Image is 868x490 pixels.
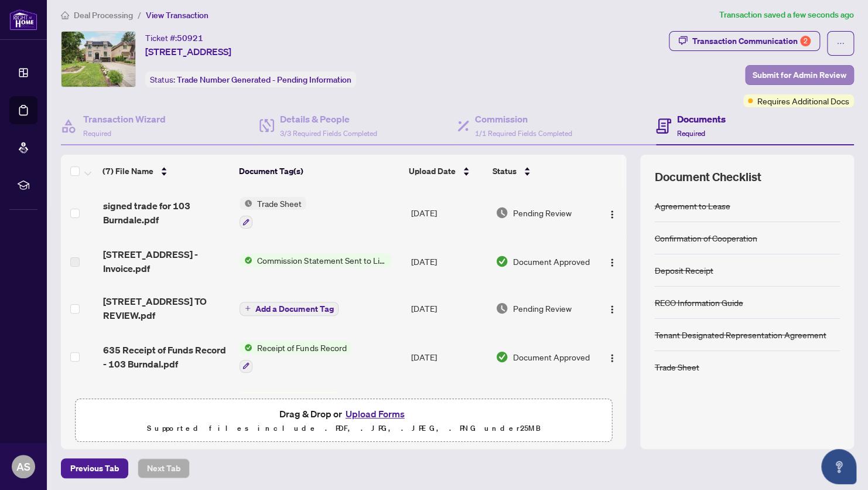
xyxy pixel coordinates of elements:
[280,112,377,126] h4: Details & People
[406,332,490,382] td: [DATE]
[280,129,377,138] span: 3/3 Required Fields Completed
[719,8,854,22] article: Transaction saved a few seconds ago
[146,10,209,21] span: View Transaction
[406,238,490,285] td: [DATE]
[177,33,203,43] span: 50921
[16,458,30,475] span: AS
[83,112,166,126] h4: Transaction Wizard
[495,351,508,363] img: Document Status
[404,155,488,188] th: Upload Date
[493,165,517,178] span: Status
[240,392,374,423] button: Status IconAgreement to Lease
[654,296,743,309] div: RECO Information Guide
[74,10,133,21] span: Deal Processing
[252,197,306,210] span: Trade Sheet
[240,197,252,210] img: Status Icon
[406,188,490,238] td: [DATE]
[61,11,69,19] span: home
[495,255,508,268] img: Document Status
[654,199,730,212] div: Agreement to Lease
[70,459,119,478] span: Previous Tab
[102,165,153,178] span: (7) File Name
[607,258,617,267] img: Logo
[800,36,811,46] div: 2
[240,341,351,373] button: Status IconReceipt of Funds Record
[513,302,572,315] span: Pending Review
[98,155,234,188] th: (7) File Name
[603,203,621,222] button: Logo
[103,247,231,275] span: [STREET_ADDRESS] - Invoice.pdf
[240,302,339,316] button: Add a Document Tag
[103,199,231,227] span: signed trade for 103 Burndale.pdf
[245,305,251,311] span: plus
[145,72,356,87] div: Status:
[406,285,490,332] td: [DATE]
[342,406,408,421] button: Upload Forms
[603,299,621,318] button: Logo
[654,169,761,185] span: Document Checklist
[513,206,572,219] span: Pending Review
[513,255,590,268] span: Document Approved
[607,305,617,314] img: Logo
[177,74,351,85] span: Trade Number Generated - Pending Information
[76,399,611,443] span: Drag & Drop orUpload FormsSupported files include .PDF, .JPG, .JPEG, .PNG under25MB
[103,294,231,322] span: [STREET_ADDRESS] TO REVIEW.pdf
[607,353,617,363] img: Logo
[252,341,351,354] span: Receipt of Funds Record
[103,343,231,371] span: 635 Receipt of Funds Record - 103 Burndal.pdf
[61,32,135,87] img: IMG-C12108628_1.jpg
[677,129,705,138] span: Required
[240,301,339,316] button: Add a Document Tag
[255,305,333,313] span: Add a Document Tag
[654,232,757,244] div: Confirmation of Cooperation
[603,348,621,366] button: Logo
[669,31,820,51] button: Transaction Communication2
[145,31,203,45] div: Ticket #:
[145,45,231,59] span: [STREET_ADDRESS]
[240,254,252,267] img: Status Icon
[603,252,621,271] button: Logo
[138,8,141,22] li: /
[279,406,408,421] span: Drag & Drop or
[83,421,604,435] p: Supported files include .PDF, .JPG, .JPEG, .PNG under 25 MB
[240,197,306,229] button: Status IconTrade Sheet
[692,32,811,50] div: Transaction Communication
[654,328,826,341] div: Tenant Designated Representation Agreement
[745,65,854,85] button: Submit for Admin Review
[61,458,128,478] button: Previous Tab
[753,66,846,84] span: Submit for Admin Review
[252,254,391,267] span: Commission Statement Sent to Listing Brokerage
[677,112,726,126] h4: Documents
[240,341,252,354] img: Status Icon
[821,449,856,484] button: Open asap
[836,39,845,47] span: ellipsis
[83,129,111,138] span: Required
[475,112,572,126] h4: Commission
[513,351,590,363] span: Document Approved
[252,392,337,404] span: Agreement to Lease
[409,165,456,178] span: Upload Date
[240,254,391,267] button: Status IconCommission Statement Sent to Listing Brokerage
[654,264,713,277] div: Deposit Receipt
[9,9,37,30] img: logo
[138,458,190,478] button: Next Tab
[234,155,404,188] th: Document Tag(s)
[240,392,252,404] img: Status Icon
[475,129,572,138] span: 1/1 Required Fields Completed
[654,360,699,373] div: Trade Sheet
[406,382,490,433] td: [DATE]
[495,206,508,219] img: Document Status
[607,210,617,219] img: Logo
[495,302,508,315] img: Document Status
[757,94,849,107] span: Requires Additional Docs
[488,155,593,188] th: Status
